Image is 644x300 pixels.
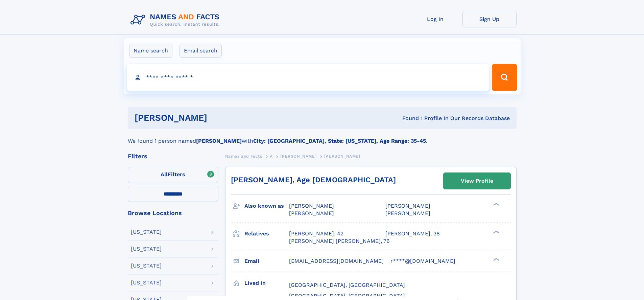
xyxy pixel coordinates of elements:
h3: Relatives [244,228,289,239]
button: Search Button [492,64,517,91]
div: Found 1 Profile In Our Records Database [305,115,510,122]
a: View Profile [444,173,510,189]
h1: [PERSON_NAME] [135,114,305,122]
div: We found 1 person named with . [128,129,517,145]
a: [PERSON_NAME], 42 [289,230,343,237]
div: [US_STATE] [131,280,162,285]
a: [PERSON_NAME] [280,152,316,160]
span: [PERSON_NAME] [280,154,316,159]
a: [PERSON_NAME], 38 [385,230,440,237]
span: All [161,171,168,178]
span: [PERSON_NAME] [324,154,360,159]
h3: Email [244,255,289,267]
div: [US_STATE] [131,229,162,235]
label: Email search [180,44,222,58]
div: Filters [128,153,218,159]
label: Filters [128,167,218,183]
span: [GEOGRAPHIC_DATA], [GEOGRAPHIC_DATA] [289,293,405,299]
a: A [270,152,273,160]
div: Browse Locations [128,210,218,216]
span: A [270,154,273,159]
b: [PERSON_NAME] [196,138,242,144]
span: [GEOGRAPHIC_DATA], [GEOGRAPHIC_DATA] [289,282,405,288]
div: ❯ [492,257,500,261]
h3: Also known as [244,200,289,212]
input: search input [127,64,489,91]
a: [PERSON_NAME] [PERSON_NAME], 76 [289,237,390,245]
div: ❯ [492,202,500,207]
span: [PERSON_NAME] [385,210,430,216]
b: City: [GEOGRAPHIC_DATA], State: [US_STATE], Age Range: 35-45 [253,138,426,144]
span: [EMAIL_ADDRESS][DOMAIN_NAME] [289,258,384,264]
div: [US_STATE] [131,246,162,252]
a: Names and Facts [225,152,262,160]
span: [PERSON_NAME] [289,203,334,209]
div: [US_STATE] [131,263,162,269]
img: Logo Names and Facts [128,11,225,29]
h3: Lived in [244,277,289,289]
a: Sign Up [462,11,517,27]
span: [PERSON_NAME] [289,210,334,216]
div: View Profile [461,173,493,189]
a: [PERSON_NAME], Age [DEMOGRAPHIC_DATA] [231,176,396,184]
div: ❯ [492,230,500,234]
span: [PERSON_NAME] [385,203,430,209]
a: Log In [408,11,462,27]
label: Name search [129,44,172,58]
